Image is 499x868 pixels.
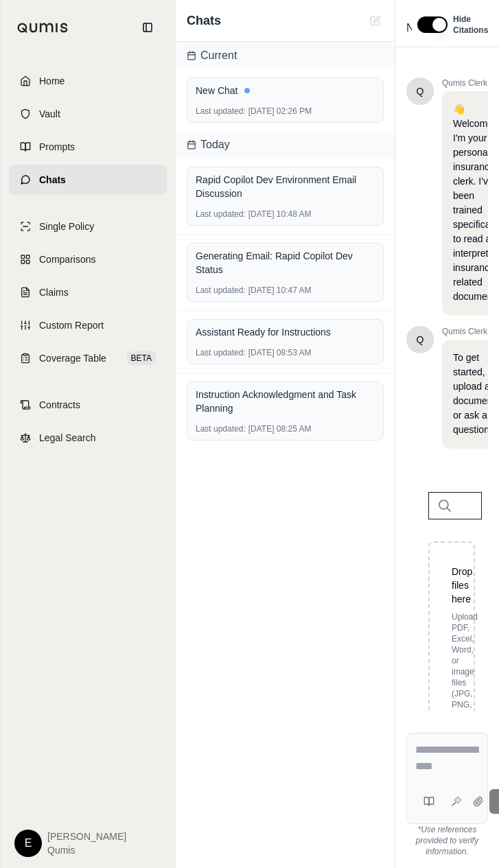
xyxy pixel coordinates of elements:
button: Collapse sidebar [137,16,159,38]
span: Hide Citations [453,14,488,36]
span: New Chat [401,17,412,39]
span: Contracts [39,398,80,412]
a: Custom Report [9,310,167,340]
a: Chats [9,165,167,195]
span: Legal Search [39,431,96,445]
span: Custom Report [39,318,104,332]
span: Comparisons [39,253,95,266]
div: [DATE] 02:26 PM [196,106,375,117]
div: Assistant Ready for Instructions [196,325,375,339]
span: Qumis [47,843,126,857]
span: Vault [39,107,60,121]
span: [PERSON_NAME] [47,830,126,843]
span: Home [39,74,65,88]
div: E [14,830,42,857]
div: [DATE] 08:25 AM [196,423,375,434]
span: Coverage Table [39,351,106,365]
div: Today [176,131,395,159]
span: Chats [187,11,221,30]
a: Claims [9,277,167,307]
span: Single Policy [39,220,94,233]
div: Current [176,42,395,69]
a: Coverage TableBETA [9,343,167,373]
a: Home [9,66,167,96]
a: Prompts [9,132,167,162]
span: Claims [39,285,69,299]
img: Qumis Logo [17,23,69,33]
span: Hello [417,333,424,347]
div: *Use references provided to verify information. [406,824,488,857]
a: Legal Search [9,423,167,453]
span: Prompts [39,140,75,154]
p: To get started, upload a document or ask a question. [453,351,495,437]
div: Instruction Acknowledgment and Task Planning [196,388,375,415]
div: [DATE] 08:53 AM [196,347,375,358]
a: Vault [9,99,167,129]
span: Hello [417,84,424,98]
button: New Chat [367,12,384,29]
span: Last updated: [196,209,246,220]
span: Chats [39,173,66,187]
span: Last updated: [196,285,246,296]
a: Contracts [9,390,167,420]
span: Last updated: [196,347,246,358]
span: BETA [127,351,156,365]
a: Single Policy [9,211,167,242]
div: New Chat [196,84,375,97]
a: Comparisons [9,244,167,274]
div: Rapid Copilot Dev Environment Email Discussion [196,173,375,200]
span: Last updated: [196,423,246,434]
div: [DATE] 10:47 AM [196,285,375,296]
div: Generating Email: Rapid Copilot Dev Status [196,249,375,277]
span: Last updated: [196,106,246,117]
div: [DATE] 10:48 AM [196,209,375,220]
